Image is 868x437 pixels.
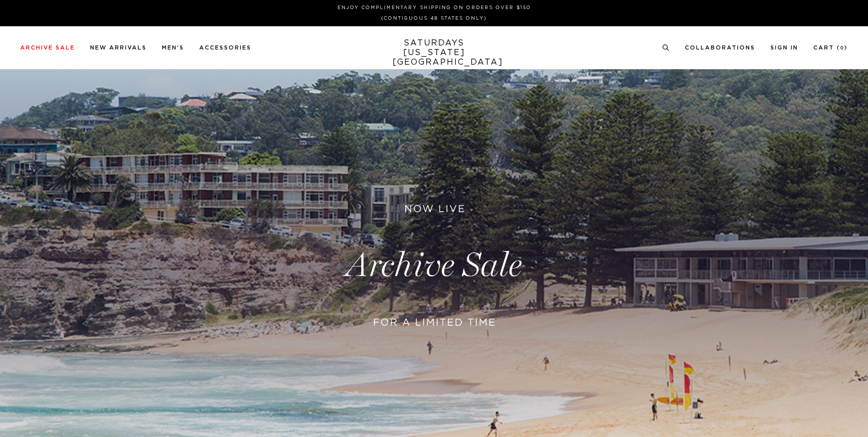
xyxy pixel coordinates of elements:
a: SATURDAYS[US_STATE][GEOGRAPHIC_DATA] [393,38,476,67]
a: Sign In [770,45,798,51]
a: Men's [162,45,184,51]
a: Cart (0) [813,45,848,51]
a: Accessories [199,45,251,51]
p: Enjoy Complimentary Shipping on Orders Over $150 [24,4,844,12]
p: (Contiguous 48 States Only) [24,15,844,22]
a: Collaborations [685,45,755,51]
small: 0 [840,46,844,51]
a: New Arrivals [90,45,147,51]
a: Archive Sale [20,45,75,51]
